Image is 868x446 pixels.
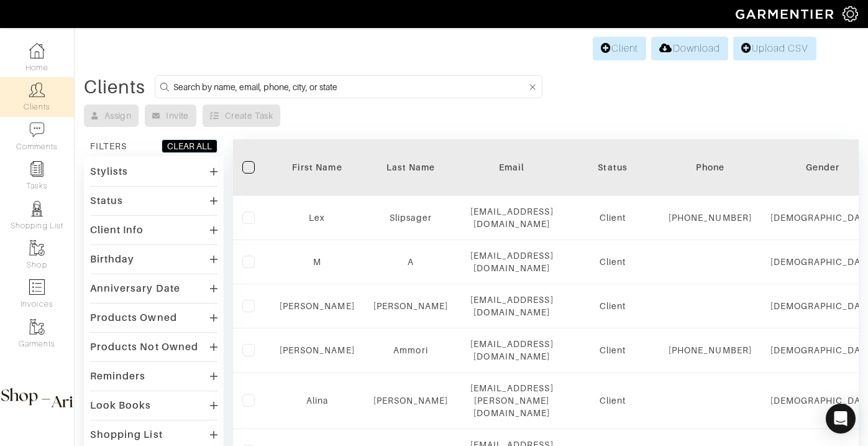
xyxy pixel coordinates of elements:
[373,301,449,311] a: [PERSON_NAME]
[408,257,414,267] a: A
[373,396,449,406] a: [PERSON_NAME]
[29,122,45,137] img: comment-icon-a0a6a9ef722e966f86d9cbdc48e553b5cf19dbc54f86b18d962a5391bc8f6eb6.png
[467,161,557,174] div: Email
[733,37,816,60] a: Upload CSV
[90,253,134,266] div: Birthday
[843,6,858,22] img: gear-icon-white-bd11855cb880d31180b6d7d6211b90ccbf57a29d726f0c71d8c61bd08dd39cc2.png
[90,140,127,152] div: FILTERS
[29,161,45,177] img: reminder-icon-8004d30b9f0a5d33ae49ab947aed9ed385cf756f9e5892f1edd6e32f2345188e.png
[364,139,458,196] th: Toggle SortBy
[90,224,144,236] div: Client Info
[90,399,152,412] div: Look Books
[309,213,325,223] a: Lex
[173,79,527,95] input: Search by name, email, phone, city, or state
[826,404,856,434] div: Open Intercom Messenger
[90,165,128,178] div: Stylists
[575,394,650,407] div: Client
[29,279,45,295] img: orders-icon-0abe47150d42831381b5fb84f609e132dff9fe21cb692f30cb5eec754e2cba89.png
[280,161,355,174] div: First Name
[669,161,752,174] div: Phone
[467,249,557,274] div: [EMAIL_ADDRESS][DOMAIN_NAME]
[390,213,431,223] a: Slipsager
[167,140,212,152] div: CLEAR ALL
[467,382,557,419] div: [EMAIL_ADDRESS][PERSON_NAME][DOMAIN_NAME]
[90,370,145,383] div: Reminders
[467,294,557,318] div: [EMAIL_ADDRESS][DOMAIN_NAME]
[90,429,163,441] div: Shopping List
[575,344,650,356] div: Client
[669,211,752,224] div: [PHONE_NUMBER]
[270,139,364,196] th: Toggle SortBy
[84,81,145,93] div: Clients
[566,139,659,196] th: Toggle SortBy
[729,3,843,25] img: garmentier-logo-header-white-b43fb05a5012e4ada735d5af1a66efaba907eab6374d6393d1fbf88cb4ef424d.png
[669,344,752,356] div: [PHONE_NUMBER]
[313,257,321,267] a: M
[90,195,123,207] div: Status
[29,319,45,335] img: garments-icon-b7da505a4dc4fd61783c78ac3ca0ef83fa9d6f193b1c9dc38574b1d14d53ca28.png
[280,301,355,311] a: [PERSON_NAME]
[90,341,198,353] div: Products Not Owned
[29,43,45,58] img: dashboard-icon-dbcd8f5a0b271acd01030246c82b418ddd0df26cd7fceb0bd07c9910d44c42f6.png
[593,37,646,60] a: Client
[467,205,557,230] div: [EMAIL_ADDRESS][DOMAIN_NAME]
[29,201,45,216] img: stylists-icon-eb353228a002819b7ec25b43dbf5f0378dd9e0616d9560372ff212230b889e62.png
[575,256,650,268] div: Client
[90,282,180,295] div: Anniversary Date
[280,345,355,355] a: [PERSON_NAME]
[162,139,217,153] button: CLEAR ALL
[29,82,45,98] img: clients-icon-6bae9207a08558b7cb47a8932f037763ab4055f8c8b6bfacd5dc20c3e0201464.png
[651,37,728,60] a: Download
[90,312,177,324] div: Products Owned
[29,240,45,256] img: garments-icon-b7da505a4dc4fd61783c78ac3ca0ef83fa9d6f193b1c9dc38574b1d14d53ca28.png
[575,211,650,224] div: Client
[306,396,328,406] a: Alina
[393,345,427,355] a: Ammori
[575,300,650,312] div: Client
[467,338,557,363] div: [EMAIL_ADDRESS][DOMAIN_NAME]
[373,161,449,174] div: Last Name
[575,161,650,174] div: Status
